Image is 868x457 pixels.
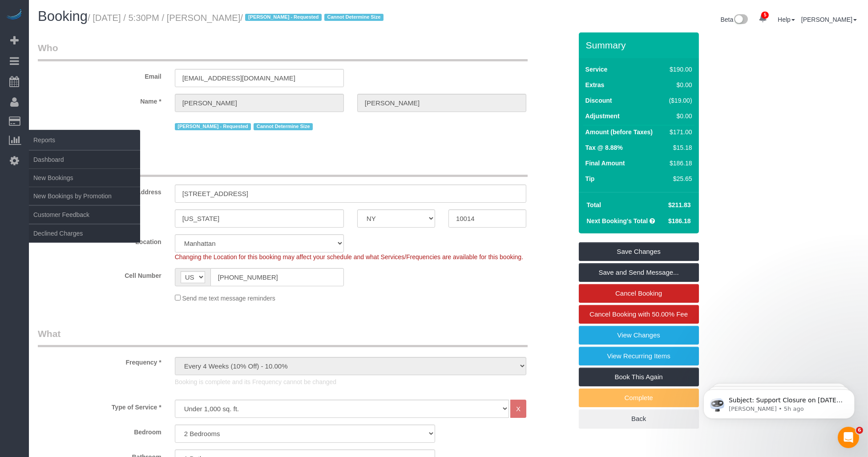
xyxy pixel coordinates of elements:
a: 5 [754,9,771,28]
span: $211.83 [668,201,691,208]
span: Changing the Location for this booking may affect your schedule and what Services/Frequencies are... [175,253,523,261]
p: Booking is complete and its Frequency cannot be changed [175,377,526,386]
span: Send me text message reminders [182,295,275,302]
input: Email [175,69,344,87]
span: Cannot Determine Size [324,14,384,21]
span: [PERSON_NAME] - Requested [245,14,321,21]
iframe: Intercom notifications message [690,371,868,433]
a: Save and Send Message... [579,263,699,282]
label: Name * [31,94,168,106]
input: City [175,209,344,228]
strong: Next Booking's Total [587,217,648,224]
img: New interface [733,14,748,26]
div: $15.18 [666,143,692,152]
a: Customer Feedback [29,206,140,224]
input: Cell Number [210,268,344,286]
a: [PERSON_NAME] [801,16,857,23]
label: Tax @ 8.88% [585,143,623,152]
a: Cancel Booking [579,284,699,303]
img: Automaid Logo [5,9,23,21]
a: View Recurring Items [579,347,699,365]
label: Frequency * [31,355,168,367]
label: Type of Service * [31,400,168,412]
span: $186.18 [668,217,691,224]
ul: Reports [29,150,140,243]
a: Dashboard [29,151,140,168]
label: Email [31,69,168,81]
iframe: Intercom live chat [838,427,859,448]
a: New Bookings by Promotion [29,187,140,205]
div: ($19.00) [666,96,692,105]
a: Declined Charges [29,224,140,242]
label: Tip [585,174,595,183]
span: Cannot Determine Size [254,123,313,130]
input: Last Name [357,94,526,112]
div: $0.00 [666,112,692,120]
label: Extras [585,80,605,89]
small: / [DATE] / 5:30PM / [PERSON_NAME] [88,13,386,23]
legend: Who [38,41,528,61]
input: First Name [175,94,344,112]
div: $25.65 [666,174,692,183]
label: Service [585,65,608,74]
span: / [240,13,386,23]
div: $0.00 [666,80,692,89]
a: View Changes [579,326,699,345]
span: 6 [856,427,863,434]
a: New Bookings [29,169,140,187]
label: Bedroom [31,425,168,437]
a: Beta [721,16,748,23]
a: Cancel Booking with 50.00% Fee [579,305,699,324]
span: 5 [761,12,769,19]
div: $186.18 [666,159,692,168]
legend: What [38,327,528,347]
span: Booking [38,8,88,24]
a: Help [778,16,795,23]
label: Adjustment [585,112,620,120]
a: Book This Again [579,368,699,386]
label: Amount (before Taxes) [585,128,653,136]
span: [PERSON_NAME] - Requested [175,123,251,130]
span: Cancel Booking with 50.00% Fee [589,310,688,318]
div: $171.00 [666,128,692,136]
label: Final Amount [585,159,625,168]
label: Cell Number [31,268,168,280]
input: Zip Code [448,209,526,228]
strong: Total [587,201,601,208]
a: Back [579,409,699,428]
a: Save Changes [579,242,699,261]
h3: Summary [586,40,694,50]
div: $190.00 [666,65,692,74]
span: Reports [29,130,140,150]
legend: Where [38,157,528,177]
label: Discount [585,96,612,105]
